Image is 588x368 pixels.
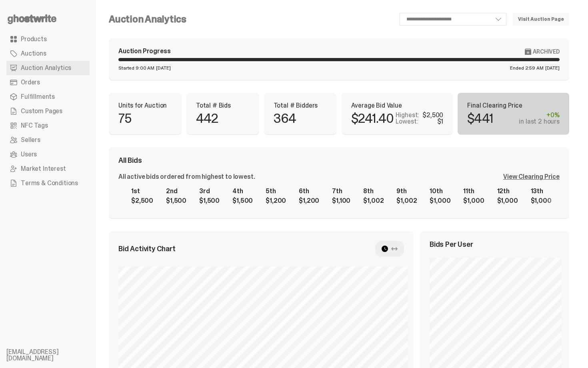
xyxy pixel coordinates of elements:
p: Total # Bids [196,102,250,109]
span: Sellers [21,137,40,143]
a: Fulfillments [6,90,90,104]
li: [EMAIL_ADDRESS][DOMAIN_NAME] [6,349,102,362]
p: $241.40 [351,112,394,125]
div: +0% [519,112,560,118]
div: $1,002 [396,198,417,204]
p: Highest: [396,112,419,118]
span: [DATE] [545,66,560,70]
div: $1,500 [166,198,186,204]
div: 12th [497,188,518,194]
a: Visit Auction Page [513,13,569,26]
span: Bid Activity Chart [118,245,176,252]
div: $1,500 [199,198,220,204]
span: Auctions [21,50,46,57]
div: 5th [266,188,286,194]
p: 75 [118,112,131,125]
p: Total # Bidders [274,102,327,109]
div: $1,000 [463,198,484,204]
div: 11th [463,188,484,194]
span: Auction Analytics [21,65,71,71]
a: Auction Analytics [6,61,90,75]
a: Products [6,32,90,46]
span: Products [21,36,47,42]
span: Ended 2:59 AM [510,66,543,70]
div: 10th [430,188,450,194]
span: Orders [21,79,40,86]
div: $2,500 [131,198,153,204]
div: View Clearing Price [503,174,560,180]
div: in last 2 hours [519,118,560,125]
div: $1,000 [497,198,518,204]
div: $1,500 [232,198,253,204]
p: 364 [274,112,296,125]
div: 9th [396,188,417,194]
div: All active bids ordered from highest to lowest. [118,174,255,180]
span: Custom Pages [21,108,62,114]
a: Market Interest [6,162,90,176]
span: NFC Tags [21,122,48,129]
div: $1,200 [266,198,286,204]
div: $1 [437,118,444,125]
div: 6th [299,188,319,194]
p: $441 [467,112,493,125]
div: $1,002 [363,198,384,204]
a: Orders [6,75,90,90]
div: 4th [232,188,253,194]
div: 8th [363,188,384,194]
span: Terms & Conditions [21,180,78,186]
span: Market Interest [21,166,66,172]
span: All Bids [118,157,142,164]
a: NFC Tags [6,118,90,133]
a: Sellers [6,133,90,147]
div: $1,100 [332,198,350,204]
a: Terms & Conditions [6,176,90,190]
span: [DATE] [156,66,170,70]
a: Custom Pages [6,104,90,118]
p: Average Bid Value [351,102,444,109]
h4: Auction Analytics [109,14,186,24]
div: 13th [531,188,552,194]
a: Users [6,147,90,162]
p: Units for Auction [118,102,172,109]
div: Auction Progress [118,48,170,55]
div: 3rd [199,188,220,194]
p: Lowest: [396,118,418,125]
span: Fulfillments [21,94,55,100]
div: 7th [332,188,350,194]
div: 1st [131,188,153,194]
span: Users [21,151,37,158]
a: Auctions [6,46,90,61]
span: Bids Per User [430,241,473,248]
span: Started 9:00 AM [118,66,154,70]
div: $1,000 [430,198,450,204]
div: $2,500 [422,112,443,118]
div: 2nd [166,188,186,194]
span: Archived [533,48,560,55]
p: Final Clearing Price [467,102,560,109]
div: $1,000 [531,198,552,204]
p: 442 [196,112,218,125]
div: $1,200 [299,198,319,204]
